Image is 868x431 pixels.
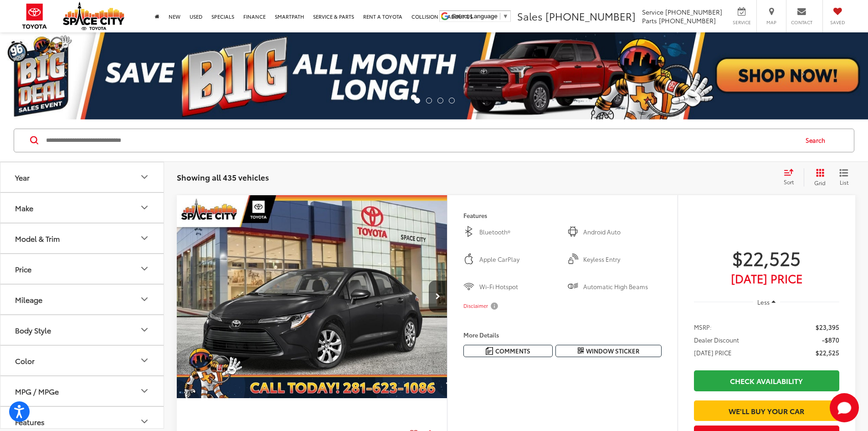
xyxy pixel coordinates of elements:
[545,9,636,23] span: [PHONE_NUMBER]
[139,233,150,244] div: Model & Trim
[176,195,448,399] img: 2025 Toyota Corolla LE
[694,322,712,332] span: MSRP:
[694,335,739,344] span: Dealer Discount
[694,246,839,269] span: $22,525
[176,195,448,399] a: 2025 Toyota Corolla LE2025 Toyota Corolla LE2025 Toyota Corolla LE2025 Toyota Corolla LE
[15,387,59,395] div: MPG / MPGe
[517,9,543,23] span: Sales
[642,7,663,16] span: Service
[0,315,164,345] button: Body StyleBody Style
[15,326,51,334] div: Body Style
[804,168,832,187] button: Grid View
[731,19,752,26] span: Service
[15,173,30,182] div: Year
[827,19,847,26] span: Saved
[694,370,839,391] a: Check Availability
[463,302,488,310] span: Disclaimer
[479,282,558,291] span: Wi-Fi Hotspot
[583,282,662,291] span: Automatic High Beams
[839,178,848,186] span: List
[0,193,164,223] button: MakeMake
[15,234,60,243] div: Model & Trim
[0,254,164,284] button: PricePrice
[15,356,35,365] div: Color
[0,346,164,375] button: ColorColor
[177,171,269,182] span: Showing all 435 vehicles
[0,162,164,192] button: YearYear
[816,322,839,332] span: $23,395
[586,347,639,355] span: Window Sticker
[463,332,662,338] h4: More Details
[139,324,150,335] div: Body Style
[139,385,150,396] div: MPG / MPGe
[832,168,855,187] button: List View
[15,417,45,426] div: Features
[814,179,826,187] span: Grid
[694,400,839,421] a: We'll Buy Your Car
[797,129,838,152] button: Search
[0,223,164,253] button: Model & TrimModel & Trim
[15,295,42,304] div: Mileage
[463,212,662,218] h4: Features
[486,347,493,355] img: Comments
[139,202,150,213] div: Make
[139,355,150,366] div: Color
[779,168,804,187] button: Select sort value
[495,347,530,355] span: Comments
[665,7,722,16] span: [PHONE_NUMBER]
[753,294,781,311] button: Less
[463,345,553,357] button: Comments
[63,2,124,30] img: Space City Toyota
[15,265,31,273] div: Price
[139,171,150,182] div: Year
[45,130,797,151] input: Search by Make, Model, or Keyword
[830,393,859,422] button: Toggle Chat Window
[791,19,812,26] span: Contact
[0,376,164,406] button: MPG / MPGeMPG / MPGe
[583,255,662,264] span: Keyless Entry
[139,263,150,274] div: Price
[452,13,498,20] span: Select Language
[452,13,508,20] a: Select Language​
[479,228,558,237] span: Bluetooth®
[816,348,839,357] span: $22,525
[757,298,770,306] span: Less
[578,347,584,354] i: Window Sticker
[694,274,839,283] span: [DATE] Price
[0,285,164,314] button: MileageMileage
[15,203,33,212] div: Make
[659,16,716,25] span: [PHONE_NUMBER]
[139,294,150,305] div: Mileage
[761,19,781,26] span: Map
[503,13,508,20] span: ▼
[463,296,500,316] button: Disclaimer
[583,228,662,237] span: Android Auto
[429,280,447,312] button: Next image
[830,393,859,422] svg: Start Chat
[479,255,558,264] span: Apple CarPlay
[139,416,150,427] div: Features
[822,335,839,344] span: -$870
[694,348,732,357] span: [DATE] PRICE
[555,345,662,357] button: Window Sticker
[642,16,657,25] span: Parts
[784,178,794,186] span: Sort
[176,195,448,399] div: 2025 Toyota Corolla LE 0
